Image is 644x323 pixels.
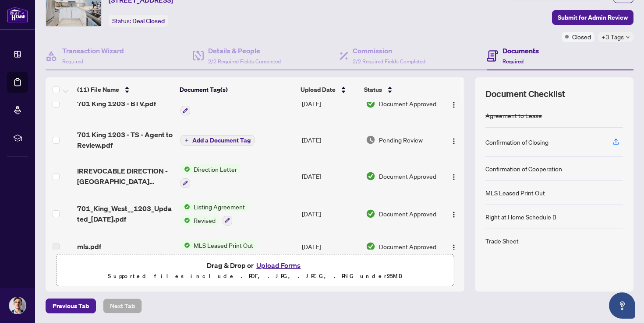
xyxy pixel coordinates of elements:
[447,97,461,111] button: Logo
[208,58,281,65] span: 2/2 Required Fields Completed
[297,77,361,102] th: Upload Date
[626,35,630,39] span: down
[366,99,375,108] img: Document Status
[353,45,425,56] h4: Commission
[602,32,624,42] span: +3 Tags
[485,188,545,198] div: MLS Leased Print Out
[77,241,101,252] span: mls.pdf
[180,164,241,188] button: Status IconDirection Letter
[366,209,375,219] img: Document Status
[190,164,241,174] span: Direction Letter
[301,85,336,94] span: Upload Date
[180,202,248,226] button: Status IconListing AgreementStatus IconRevised
[379,242,436,251] span: Document Approved
[447,133,461,147] button: Logo
[7,7,28,23] img: logo
[502,58,524,65] span: Required
[558,10,628,24] span: Submit for Admin Review
[62,58,83,65] span: Required
[62,45,124,56] h4: Transaction Wizard
[298,85,362,123] td: [DATE]
[447,207,461,221] button: Logo
[180,240,190,250] img: Status Icon
[502,45,539,56] h4: Documents
[180,135,255,146] button: Add a Document Tag
[298,195,362,233] td: [DATE]
[62,271,448,281] p: Supported files include .PDF, .JPG, .JPEG, .PNG under 25 MB
[485,111,542,120] div: Agreement to Lease
[379,99,436,108] span: Document Approved
[9,297,26,314] img: Profile Icon
[208,45,281,56] h4: Details & People
[450,174,457,181] img: Logo
[190,215,219,225] span: Revised
[192,137,251,143] span: Add a Document Tag
[361,77,440,102] th: Status
[77,129,173,150] span: 701 King 1203 - TS - Agent to Review.pdf
[298,157,362,195] td: [DATE]
[485,164,562,174] div: Confirmation of Cooperation
[485,212,556,222] div: Right at Home Schedule B
[77,203,173,224] span: 701_King_West__1203_Updated_[DATE].pdf
[77,85,119,94] span: (11) File Name
[180,215,190,225] img: Status Icon
[190,240,257,250] span: MLS Leased Print Out
[109,15,168,27] div: Status:
[450,138,457,145] img: Logo
[485,88,565,100] span: Document Checklist
[366,242,375,251] img: Document Status
[379,135,423,145] span: Pending Review
[103,299,142,313] button: Next Tab
[180,164,190,174] img: Status Icon
[364,85,382,94] span: Status
[485,236,519,246] div: Trade Sheet
[366,171,375,181] img: Document Status
[77,166,173,187] span: IRREVOCABLE DIRECTION - [GEOGRAPHIC_DATA][PERSON_NAME].pdf
[254,260,303,271] button: Upload Forms
[379,171,436,181] span: Document Approved
[180,202,190,212] img: Status Icon
[180,134,255,146] button: Add a Document Tag
[450,211,457,218] img: Logo
[180,92,257,116] button: Status IconBack to Vendor Letter
[46,299,96,313] button: Previous Tab
[572,32,591,42] span: Closed
[57,254,453,287] span: Drag & Drop orUpload FormsSupported files include .PDF, .JPG, .JPEG, .PNG under25MB
[447,240,461,254] button: Logo
[450,101,457,108] img: Logo
[53,299,89,313] span: Previous Tab
[450,244,457,251] img: Logo
[207,260,303,271] span: Drag & Drop or
[447,169,461,183] button: Logo
[176,77,297,102] th: Document Tag(s)
[552,10,633,25] button: Submit for Admin Review
[184,138,189,142] span: plus
[353,58,425,65] span: 2/2 Required Fields Completed
[180,240,257,250] button: Status IconMLS Leased Print Out
[366,135,375,145] img: Document Status
[298,233,362,260] td: [DATE]
[77,98,156,109] span: 701 King 1203 - BTV.pdf
[609,292,635,319] button: Open asap
[379,209,436,219] span: Document Approved
[132,17,165,25] span: Deal Closed
[485,137,548,147] div: Confirmation of Closing
[298,122,362,157] td: [DATE]
[190,202,248,212] span: Listing Agreement
[74,77,176,102] th: (11) File Name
